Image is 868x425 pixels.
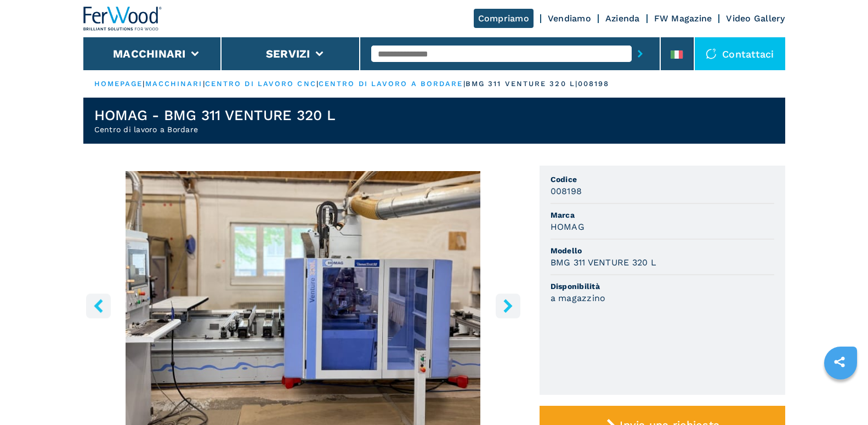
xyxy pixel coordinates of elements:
span: Disponibilità [551,281,774,292]
h1: HOMAG - BMG 311 VENTURE 320 L [94,106,336,124]
a: FW Magazine [654,13,712,24]
button: right-button [496,293,520,318]
button: submit-button [632,41,649,66]
a: HOMEPAGE [94,80,143,88]
a: Video Gallery [726,13,785,24]
span: Codice [551,174,774,185]
h3: a magazzino [551,292,606,304]
a: Compriamo [474,9,534,28]
button: left-button [86,293,111,318]
p: 008198 [578,79,610,89]
p: bmg 311 venture 320 l | [466,79,578,89]
span: | [143,80,145,88]
h3: BMG 311 VENTURE 320 L [551,256,656,269]
h2: Centro di lavoro a Bordare [94,124,336,135]
a: centro di lavoro cnc [205,80,316,88]
img: Ferwood [83,7,162,31]
span: Marca [551,209,774,220]
button: Macchinari [113,47,186,60]
div: Contattaci [695,37,785,70]
span: | [203,80,205,88]
img: Contattaci [706,48,717,59]
span: | [316,80,319,88]
span: Modello [551,245,774,256]
a: centro di lavoro a bordare [319,80,463,88]
a: macchinari [145,80,203,88]
h3: 008198 [551,185,582,197]
button: Servizi [266,47,310,60]
h3: HOMAG [551,220,585,233]
iframe: Chat [821,376,860,417]
a: sharethis [826,348,853,376]
a: Azienda [605,13,640,24]
a: Vendiamo [548,13,591,24]
span: | [463,80,466,88]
